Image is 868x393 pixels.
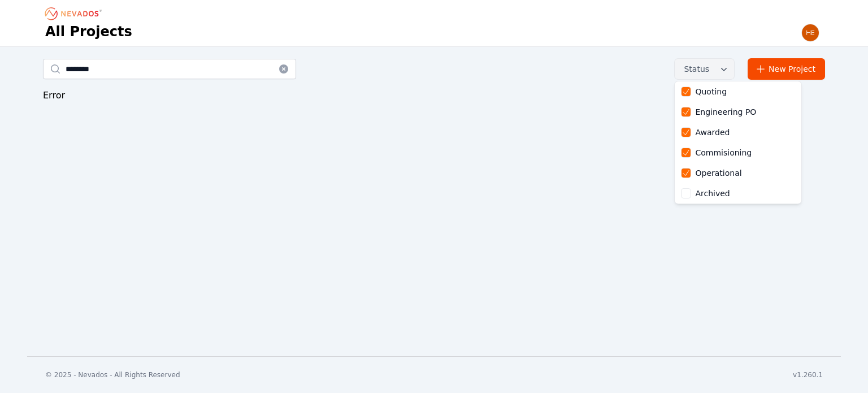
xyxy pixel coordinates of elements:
[679,63,709,75] span: Status
[695,167,741,179] div: Operational
[793,370,823,379] div: v1.260.1
[695,147,752,158] div: Commisioning
[695,127,730,138] div: Awarded
[695,86,727,97] div: Quoting
[675,81,801,204] div: Status
[695,106,756,118] div: Engineering PO
[675,59,734,79] button: Status
[695,188,730,199] div: Archived
[45,370,180,379] div: © 2025 - Nevados - All Rights Reserved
